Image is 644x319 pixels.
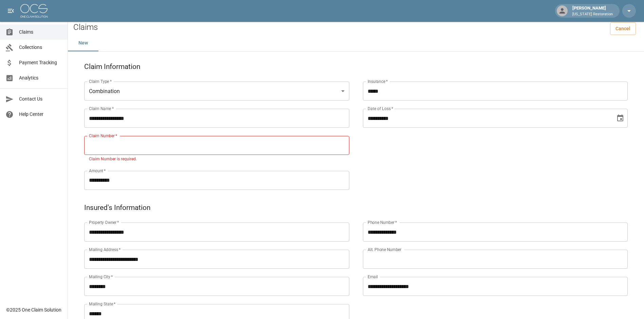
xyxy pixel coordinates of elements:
[19,95,62,103] span: Contact Us
[19,111,62,118] span: Help Center
[368,106,393,111] label: Date of Loss
[89,106,114,111] label: Claim Name
[368,78,388,84] label: Insurance
[89,133,117,139] label: Claim Number
[68,35,644,51] div: dynamic tabs
[19,59,62,66] span: Payment Tracking
[89,247,121,252] label: Mailing Address
[89,168,106,174] label: Amount
[368,219,397,225] label: Phone Number
[89,156,345,163] p: Claim Number is required.
[610,22,636,35] a: Cancel
[570,5,615,17] div: [PERSON_NAME]
[20,4,48,18] img: ocs-logo-white-transparent.png
[19,29,62,36] span: Claims
[84,82,349,101] div: Combination
[73,22,98,32] h2: Claims
[19,44,62,51] span: Collections
[572,12,613,17] p: [US_STATE] Restoration
[613,111,627,125] button: Choose date, selected date is Jul 10, 2025
[19,74,62,82] span: Analytics
[368,274,378,280] label: Email
[6,306,61,313] div: © 2025 One Claim Solution
[89,78,112,84] label: Claim Type
[89,274,113,280] label: Mailing City
[4,4,18,18] button: open drawer
[68,35,98,51] button: New
[368,247,401,252] label: Alt. Phone Number
[89,301,115,307] label: Mailing State
[89,219,119,225] label: Property Owner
